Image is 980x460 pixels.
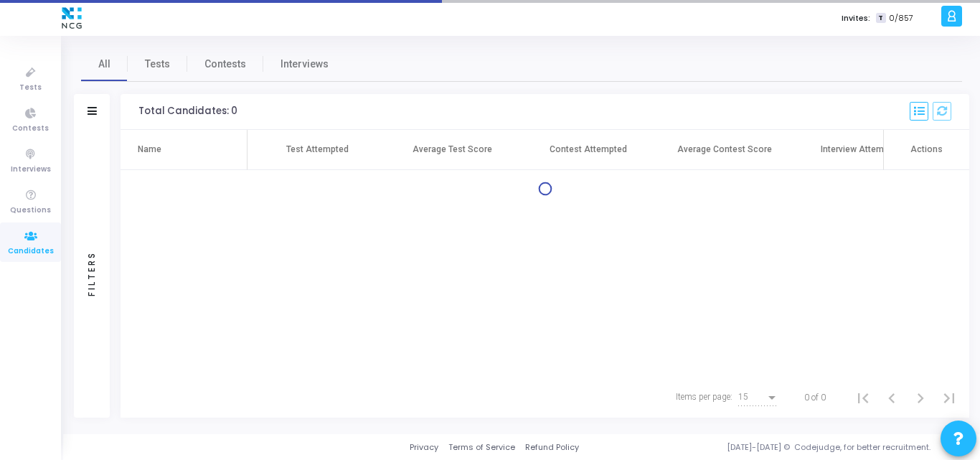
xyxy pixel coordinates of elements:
span: Candidates [8,245,54,258]
th: Average Test Score [384,130,520,170]
button: Next page [906,383,935,412]
button: Last page [935,383,963,412]
span: 0/857 [889,12,913,24]
div: Total Candidates: 0 [138,105,237,117]
div: [DATE]-[DATE] © Codejudge, for better recruitment. [579,441,962,454]
span: Contests [204,57,246,72]
a: Terms of Service [448,441,515,454]
span: Interviews [11,164,51,176]
div: Name [138,143,161,156]
div: Filters [85,194,98,352]
th: Average Contest Score [656,130,793,170]
img: logo [58,4,85,32]
a: Privacy [410,441,438,454]
th: Test Attempted [248,130,384,170]
span: Contests [12,123,49,135]
div: Items per page: [676,390,732,403]
div: 0 of 0 [804,391,826,404]
th: Interview Attempted [793,130,929,170]
button: Previous page [877,383,906,412]
label: Invites: [842,12,870,24]
span: Tests [19,82,42,94]
span: Interviews [281,57,329,72]
a: Refund Policy [525,441,579,454]
button: First page [849,383,877,412]
mat-select: Items per page: [738,393,778,403]
span: 15 [738,392,748,402]
span: Questions [10,205,51,217]
span: All [98,57,110,72]
span: Tests [145,57,170,72]
th: Actions [883,130,969,170]
span: T [876,13,885,24]
th: Contest Attempted [520,130,656,170]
